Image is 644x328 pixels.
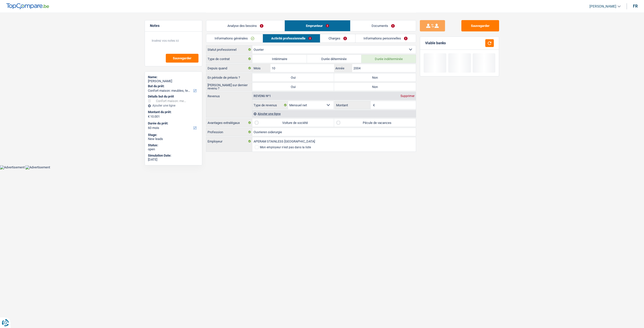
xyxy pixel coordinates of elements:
label: Type de revenus [252,101,288,109]
span: [PERSON_NAME] [589,4,616,9]
div: Viable banks [425,41,446,45]
label: Année [334,64,352,72]
a: Informations personnelles [355,34,416,42]
label: Durée du prêt: [148,121,198,125]
div: Status: [148,143,199,147]
label: Durée indéterminée [361,55,416,63]
div: [PERSON_NAME] [148,79,199,83]
a: [PERSON_NAME] [585,2,621,11]
button: Sauvegarder [166,54,198,63]
label: Oui [252,73,334,81]
label: Montant du prêt: [148,110,198,114]
label: [PERSON_NAME] sur dernier revenu ? [206,83,252,91]
div: fr [633,4,638,9]
a: Informations générales [206,34,263,42]
a: Activité professionnelle [263,34,320,42]
img: Advertisement [25,165,50,169]
label: Pécule de vacances [334,119,416,127]
label: Profession [206,128,252,136]
label: Mois [252,64,270,72]
label: Avantages extralégaux [206,119,252,127]
label: But du prêt: [148,84,198,88]
a: Documents [350,20,416,31]
label: Voiture de société [252,119,334,127]
div: New leads [148,137,199,141]
input: Cherchez votre employeur [252,137,416,145]
div: Détails but du prêt [148,95,199,99]
div: Supprimer [399,95,416,98]
div: open [148,147,199,151]
label: Depuis quand [206,64,252,72]
div: Mon employeur n’est pas dans la liste [260,146,311,149]
div: Revenu nº1 [252,95,272,98]
img: TopCompare Logo [6,3,49,9]
div: Simulation Date: [148,154,199,158]
div: Ajouter une ligne [252,110,416,117]
label: Durée déterminée [307,55,361,63]
label: Employeur [206,137,252,145]
div: [DATE] [148,158,199,162]
label: Oui [252,83,334,91]
label: Non [334,83,416,91]
label: Non [334,73,416,81]
h5: Notes [150,24,197,28]
div: Stage: [148,133,199,137]
div: Ajouter une ligne [148,104,199,107]
label: Revenus [206,92,252,98]
span: Sauvegarder [173,57,191,60]
a: Analyse des besoins [206,20,285,31]
a: Emprunteur [285,20,350,31]
label: Type de contrat [206,55,252,63]
label: Intérimaire [252,55,307,63]
div: Name: [148,75,199,79]
label: Statut professionnel [206,45,252,54]
button: Sauvegarder [461,20,499,31]
span: € [148,115,150,119]
span: € [371,101,376,109]
a: Charges [320,34,355,42]
label: Montant [335,101,371,109]
input: AAAA [352,64,416,72]
input: MM [270,64,334,72]
label: En période de préavis ? [206,73,252,81]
